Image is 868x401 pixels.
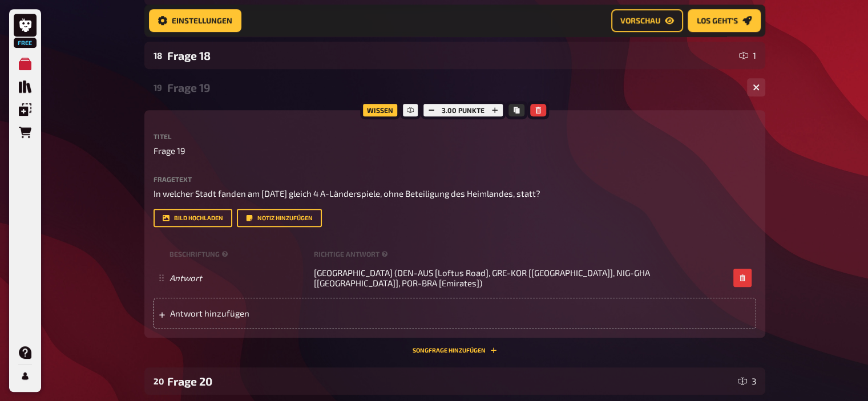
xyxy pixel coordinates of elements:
[314,268,729,288] span: [GEOGRAPHIC_DATA] (DEN-AUS [Loftus Road], GRE-KOR [[GEOGRAPHIC_DATA]], NIG-GHA [[GEOGRAPHIC_DATA]...
[314,249,390,259] small: Richtige Antwort
[15,39,35,46] span: Free
[237,209,322,227] button: Notiz hinzufügen
[413,347,497,354] button: Songfrage hinzufügen
[154,133,756,140] label: Titel
[154,188,540,199] span: In welcher Stadt fanden am [DATE] gleich 4 A-Länderspiele, ohne Beteiligung des Heimlandes, statt?
[169,273,202,283] i: Antwort
[149,9,241,32] button: Einstellungen
[172,17,232,25] span: Einstellungen
[739,51,756,60] div: 1
[738,376,756,386] div: 3
[154,50,163,60] div: 18
[611,9,683,32] button: Vorschau
[360,101,400,119] div: Wissen
[697,17,738,25] span: Los geht's
[508,104,524,116] button: Kopieren
[154,144,185,157] span: Frage 19
[154,376,163,386] div: 20
[154,82,163,92] div: 19
[170,308,348,318] span: Antwort hinzufügen
[167,49,734,62] div: Frage 18
[169,249,309,259] small: Beschriftung
[688,9,761,32] button: Los geht's
[167,375,733,388] div: Frage 20
[167,81,738,94] div: Frage 19
[154,209,232,227] button: Bild hochladen
[154,176,756,183] label: Fragetext
[620,17,660,25] span: Vorschau
[421,101,506,119] div: 3.00 Punkte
